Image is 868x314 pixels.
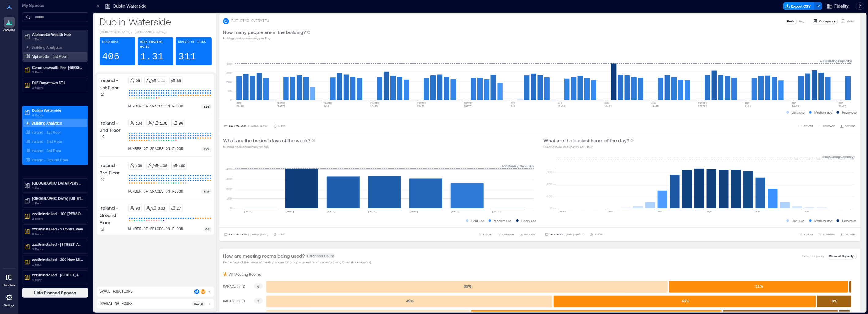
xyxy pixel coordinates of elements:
p: Visits [847,19,854,24]
p: Medium use [494,218,512,223]
p: [GEOGRAPHIC_DATA], [GEOGRAPHIC_DATA] [100,30,212,35]
p: 1 Floor [32,37,84,42]
text: [DATE] [276,102,285,104]
text: 20-26 [417,105,424,107]
text: [DATE] [451,210,460,213]
text: 49 % [406,299,414,303]
p: 106 [136,163,142,168]
button: COMPARE [817,123,836,129]
p: 1 Floor [32,185,84,190]
p: 98 [136,206,140,211]
p: 122 [204,147,209,151]
p: zzzUninstalled - 300 New Millennium [32,257,84,262]
p: Alpharetta Wealth Hub [32,32,84,37]
p: Ireland - 3rd Floor [100,162,126,176]
text: 8am [658,210,662,213]
text: SEP [839,102,843,104]
a: Settings [2,290,17,309]
p: Heavy use [842,110,857,115]
p: 49 [205,227,209,232]
p: 3 Floors [32,70,84,75]
tspan: 400 [226,167,232,171]
p: Light use [792,218,805,223]
span: COMPARE [823,124,835,128]
p: Ireland - 3rd Floor [32,148,61,153]
text: [DATE] [464,102,473,104]
button: OPTIONS [839,123,857,129]
text: 45 % [682,299,689,303]
p: 0 Floors [32,231,84,236]
tspan: 0 [230,98,232,102]
text: [DATE] [244,210,253,213]
p: Light use [472,218,484,223]
p: Headcount [102,40,118,45]
text: AUG [604,102,609,104]
button: EXPORT [798,123,815,129]
p: 3 Floors [32,247,84,252]
p: Occupancy [819,19,836,24]
text: [DATE] [276,105,285,107]
p: number of spaces on floor [128,104,183,109]
button: EXPORT [798,231,815,237]
text: 31 % [755,284,763,288]
p: 1 Hour [595,233,603,236]
tspan: 0 [550,206,552,210]
p: 100 [179,163,186,168]
text: 14-20 [792,105,799,107]
p: / [151,78,152,83]
text: 6 % [832,299,838,303]
p: How many people are in the building? [223,28,306,36]
text: [DATE] [464,105,473,107]
span: OPTIONS [845,124,856,128]
p: Building Analytics [32,45,62,50]
p: zzzUninstalled - [STREET_ADDRESS] [32,242,84,247]
p: 27 [177,206,181,211]
p: 104 [136,121,142,125]
text: 4pm [756,210,760,213]
a: Floorplans [1,270,17,289]
text: [DATE] [323,102,332,104]
p: How are meeting rooms being used? [223,252,305,260]
tspan: 400 [226,62,232,65]
p: 1 Floor [32,201,84,206]
p: Group Capacity [803,253,825,258]
span: Hide Planned Spaces [34,290,77,296]
p: Avg [799,19,805,24]
p: 1.11 [158,78,165,83]
p: [GEOGRAPHIC_DATA] [US_STATE] [32,196,84,201]
span: COMPARE [503,233,515,236]
a: Analytics [2,15,17,34]
tspan: 300 [226,177,232,181]
p: Analytics [3,28,15,32]
span: Extended Count [306,253,335,258]
button: Last 90 Days |[DATE]-[DATE] [223,231,270,237]
p: 311 [178,51,196,63]
p: zzzUninstalled - [STREET_ADDRESS][US_STATE] [32,272,84,277]
tspan: 200 [226,187,232,190]
p: Ireland - Ground Floor [32,157,68,162]
text: 10-16 [558,105,565,107]
tspan: 200 [226,80,232,84]
text: 17-23 [604,105,612,107]
text: SEP [792,102,796,104]
p: 1 Day [278,233,286,236]
button: Last Week |[DATE]-[DATE] [544,231,586,237]
p: Peak [787,19,794,24]
text: AUG [651,102,656,104]
text: 7-13 [745,105,751,107]
span: OPTIONS [845,233,856,236]
p: Dublin Waterside [32,108,84,113]
tspan: 300 [226,71,232,75]
text: 12am [560,210,566,213]
p: number of spaces on floor [128,227,183,232]
p: / [153,121,154,125]
p: 9a - 5p [194,301,203,306]
span: COMPARE [823,233,835,236]
text: [DATE] [417,102,426,104]
p: Medium use [815,218,832,223]
p: Operating Hours [100,301,133,306]
p: zzzUninstalled - 2 Contra Way [32,226,84,231]
p: 96 [179,121,183,125]
p: Building Analytics [32,121,62,125]
tspan: 100 [547,194,552,198]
